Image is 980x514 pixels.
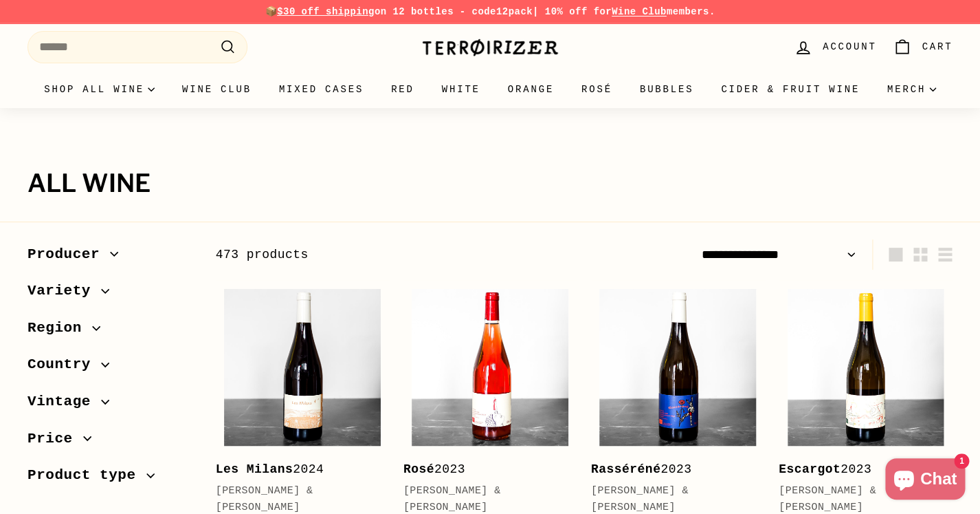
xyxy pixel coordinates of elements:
[626,71,707,108] a: Bubbles
[377,71,428,108] a: Red
[27,387,194,424] button: Vintage
[496,6,533,17] strong: 12pack
[403,460,564,480] div: 2023
[707,71,873,108] a: Cider & Fruit Wine
[494,71,568,108] a: Orange
[265,71,377,108] a: Mixed Cases
[27,424,194,461] button: Price
[27,4,953,19] p: 📦 on 12 bottles - code | 10% off for members.
[779,462,840,476] b: Escargot
[27,390,101,414] span: Vintage
[27,353,101,376] span: Country
[27,243,110,266] span: Producer
[27,350,194,387] button: Country
[27,276,194,313] button: Variety
[873,71,950,108] summary: Merch
[27,313,194,350] button: Region
[216,460,376,480] div: 2024
[403,462,434,476] b: Rosé
[277,6,375,17] span: $30 off shipping
[27,170,953,197] h1: All wine
[779,460,939,480] div: 2023
[922,39,953,54] span: Cart
[823,39,876,54] span: Account
[27,464,146,487] span: Product type
[428,71,494,108] a: White
[591,460,751,480] div: 2023
[786,27,884,67] a: Account
[27,279,101,303] span: Variety
[168,71,265,108] a: Wine Club
[612,6,667,17] a: Wine Club
[881,458,969,503] inbox-online-store-chat: Shopify online store chat
[27,239,194,277] button: Producer
[27,427,83,451] span: Price
[27,317,92,340] span: Region
[591,462,660,476] b: Rasséréné
[216,462,293,476] b: Les Milans
[216,245,584,265] div: 473 products
[27,460,194,497] button: Product type
[568,71,626,108] a: Rosé
[884,27,961,67] a: Cart
[30,71,168,108] summary: Shop all wine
